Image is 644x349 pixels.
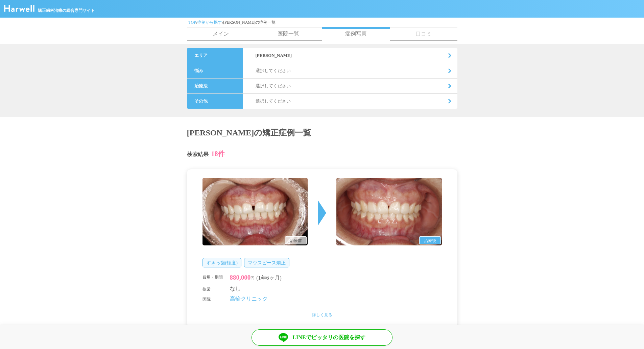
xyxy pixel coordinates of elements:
[322,27,390,41] a: 症例写真
[187,79,243,93] dt: 治療法
[256,275,282,281] span: ( 1年6ヶ月 )
[187,18,457,27] div: › ›
[244,258,289,267] div: マウスピース矯正
[243,63,457,78] dd: 選択してください
[187,27,255,40] a: メイン
[252,329,392,346] a: LINEでピッタリの医院を探す
[202,285,229,293] dt: 抜歯
[243,48,457,63] dd: [PERSON_NAME]
[251,276,255,281] span: 円
[4,5,34,12] img: ハーウェル
[4,7,34,13] a: ハーウェル
[230,296,268,302] a: 高輪クリニック
[187,63,243,78] dt: 悩み
[202,258,241,267] div: すきっ歯(軽度)
[255,27,322,40] a: 医院一覧
[243,79,457,93] dd: 選択してください
[189,20,196,25] a: TOP
[202,273,229,283] dt: 費用・期間
[336,178,442,245] img: すきっ歯(軽度)の治療後の症例写真
[223,20,276,25] span: [PERSON_NAME]の症例一覧
[243,94,457,109] dd: 選択してください
[211,150,225,157] span: 18 件
[230,285,442,293] dd: なし
[187,127,457,139] h1: [PERSON_NAME]の矯正症例一覧
[390,27,457,40] span: 口コミ
[202,178,308,245] img: すきっ歯(軽度)の治療前の症例写真
[230,274,251,281] span: 880,000
[202,311,442,318] p: 詳しく見る
[187,94,243,109] dt: その他
[38,7,95,14] span: 矯正歯科治療の総合専門サイト
[197,20,222,25] a: 症例から探す
[187,146,228,162] div: 検索結果
[202,295,229,303] dt: 医院
[187,48,243,63] dt: エリア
